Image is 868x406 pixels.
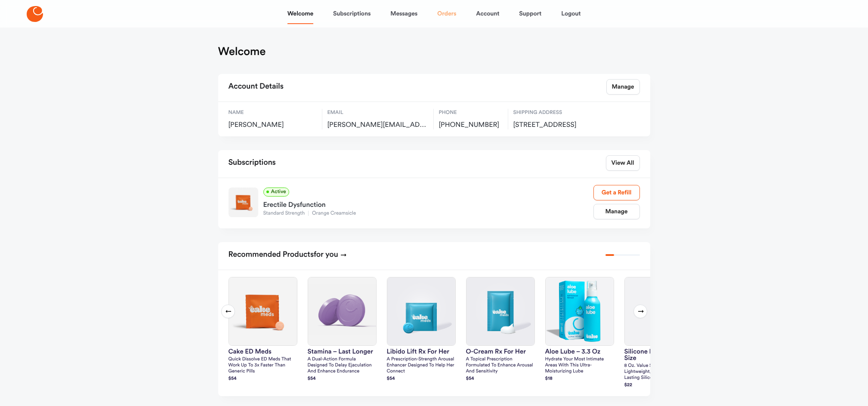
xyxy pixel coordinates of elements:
a: Support [519,3,541,24]
h3: silicone lube – value size [624,348,693,361]
a: Messages [390,3,417,24]
span: Phone [439,109,503,117]
a: silicone lube – value sizesilicone lube – value size8 oz. Value size ultra lightweight, extremely... [624,277,693,389]
a: Aloe Lube – 3.3 ozAloe Lube – 3.3 ozHydrate your most intimate areas with this ultra-moisturizing... [545,277,614,383]
p: A prescription-strength arousal enhancer designed to help her connect [387,357,456,375]
div: Erectile Dysfunction [263,197,593,210]
a: Manage [606,79,640,95]
span: Shipping Address [513,109,606,117]
h3: Aloe Lube – 3.3 oz [545,348,614,355]
strong: $ 54 [387,376,395,381]
span: Standard Strength [263,211,309,216]
strong: $ 54 [229,376,237,381]
span: Name [229,109,317,117]
h1: Welcome [218,45,266,58]
span: [PHONE_NUMBER] [439,121,503,129]
img: O-Cream Rx for Her [466,277,534,345]
p: 8 oz. Value size ultra lightweight, extremely long-lasting silicone formula [624,363,693,381]
p: A topical prescription formulated to enhance arousal and sensitivity [466,357,535,375]
h3: O-Cream Rx for Her [466,348,535,355]
a: Account [476,3,499,24]
a: Manage [593,204,640,219]
a: Get a Refill [593,185,640,200]
h3: Stamina – Last Longer [308,348,377,355]
a: Orders [437,3,456,24]
a: Welcome [287,3,313,24]
span: Orange Creamsicle [308,211,359,216]
a: O-Cream Rx for HerO-Cream Rx for HerA topical prescription formulated to enhance arousal and sens... [466,277,535,383]
span: [PERSON_NAME] [229,121,317,129]
a: View All [606,155,640,171]
span: for you [314,251,338,258]
a: Cake ED MedsCake ED MedsQuick dissolve ED Meds that work up to 3x faster than generic pills$54 [229,277,297,383]
h3: Libido Lift Rx For Her [387,348,456,355]
a: Erectile DysfunctionStandard StrengthOrange Creamsicle [263,197,593,217]
a: Libido Lift Rx For HerLibido Lift Rx For HerA prescription-strength arousal enhancer designed to ... [387,277,456,383]
p: A dual-action formula designed to delay ejaculation and enhance endurance [308,357,377,375]
h3: Cake ED Meds [229,348,297,355]
h2: Subscriptions [229,155,276,171]
strong: $ 54 [466,376,474,381]
span: Darryl.edmonds1@gmail.com [327,121,428,129]
strong: $ 18 [545,376,553,381]
img: Standard Strength [229,188,258,217]
a: Logout [561,3,581,24]
span: Email [327,109,428,117]
h2: Account Details [229,79,284,95]
img: Stamina – Last Longer [308,277,376,345]
strong: $ 54 [308,376,316,381]
span: Active [263,188,289,197]
img: Libido Lift Rx For Her [387,277,455,345]
p: Quick dissolve ED Meds that work up to 3x faster than generic pills [229,357,297,375]
strong: $ 22 [624,383,633,388]
a: Subscriptions [333,3,371,24]
h2: Recommended Products [229,247,347,263]
p: Hydrate your most intimate areas with this ultra-moisturizing lube [545,357,614,375]
span: 602 Post Oak Circle, Brentwood, US, 37027 [513,121,606,129]
img: silicone lube – value size [625,277,693,345]
img: Cake ED Meds [229,277,297,345]
a: Stamina – Last LongerStamina – Last LongerA dual-action formula designed to delay ejaculation and... [308,277,377,383]
img: Aloe Lube – 3.3 oz [546,277,614,345]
